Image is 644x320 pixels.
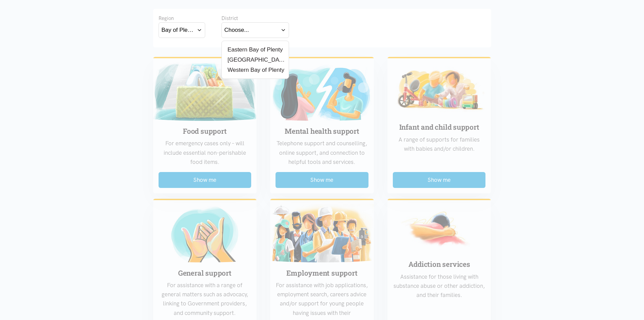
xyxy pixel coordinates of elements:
button: Bay of Plenty [159,22,205,38]
div: District [221,14,289,22]
div: Region [159,14,205,22]
div: Bay of Plenty [162,25,194,35]
label: Eastern Bay of Plenty [224,45,283,54]
label: Western Bay of Plenty [224,66,284,74]
div: Choose... [224,25,249,35]
label: [GEOGRAPHIC_DATA] [224,56,286,64]
button: Choose... [221,22,289,38]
